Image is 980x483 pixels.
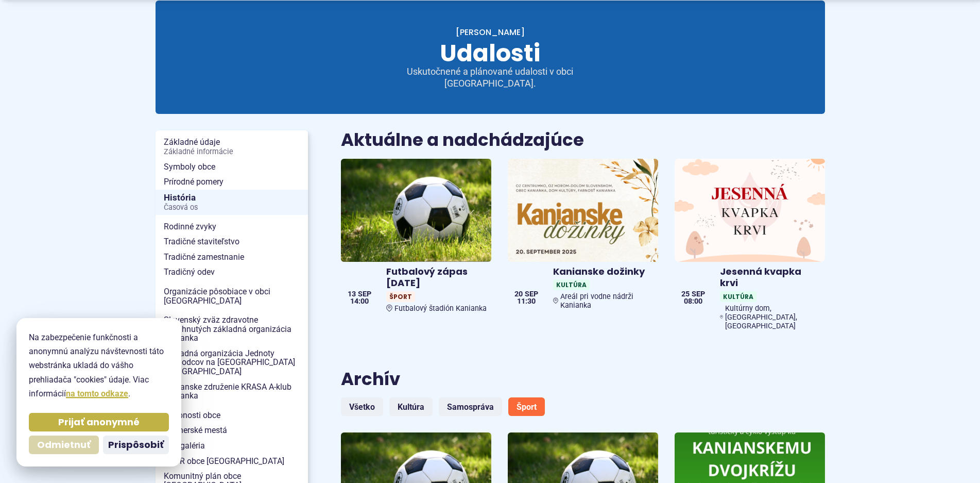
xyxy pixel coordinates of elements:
a: Osobnosti obce [156,408,308,423]
span: Kultúra [720,291,757,302]
span: 14:00 [348,298,371,305]
span: sep [525,291,538,298]
span: Tradičné zamestnanie [164,249,300,265]
a: Kanianske dožinky KultúraAreál pri vodne nádrži Kanianka 20 sep 11:30 [508,159,658,314]
a: Samospráva [439,397,502,416]
a: Symboly obce [156,159,308,175]
span: Kultúrny dom, [GEOGRAPHIC_DATA], [GEOGRAPHIC_DATA] [725,304,821,330]
button: Prijať anonymné [29,413,169,431]
a: Všetko [341,397,383,416]
a: Partnerské mestá [156,423,308,438]
p: Uskutočnené a plánované udalosti v obci [GEOGRAPHIC_DATA]. [367,66,614,89]
span: Základné údaje [164,135,300,159]
span: Základná organizácia Jednoty dôchodcov na [GEOGRAPHIC_DATA] [GEOGRAPHIC_DATA] [164,346,300,379]
span: Prispôsobiť [108,439,164,451]
a: Základné údajeZákladné informácie [156,135,308,159]
span: Fotogaléria [164,438,300,454]
a: Občianske združenie KRASA A-klub Kanianka [156,379,308,404]
span: Prijať anonymné [58,417,140,428]
span: Areál pri vodne nádrži Kanianka [560,292,654,310]
span: Organizácie pôsobiace v obci [GEOGRAPHIC_DATA] [164,284,300,308]
span: 08:00 [681,298,705,305]
span: Prírodné pomery [164,174,300,190]
a: na tomto odkaze [66,389,128,398]
span: Občianske združenie KRASA A-klub Kanianka [164,379,300,404]
a: Futbalový zápas [DATE] ŠportFutbalový štadión Kanianka 13 sep 14:00 [341,159,491,317]
span: Časová os [164,204,300,212]
span: Základné informácie [164,148,300,156]
a: Fotogaléria [156,438,308,454]
span: 11:30 [514,298,538,305]
a: Kultúra [389,397,433,416]
a: Jesenná kvapka krvi KultúraKultúrny dom, [GEOGRAPHIC_DATA], [GEOGRAPHIC_DATA] 25 sep 08:00 [675,159,825,335]
h4: Kanianske dožinky [553,266,654,278]
h2: Archív [341,370,825,389]
h4: Futbalový zápas [DATE] [386,266,487,289]
a: Šport [508,397,545,416]
a: Slovenský zväz zdravotne postihnutých základná organizácia Kanianka [156,312,308,346]
a: PHSR obce [GEOGRAPHIC_DATA] [156,454,308,469]
a: Prírodné pomery [156,174,308,190]
span: 25 [681,291,690,298]
span: Udalosti [440,37,540,70]
span: 20 [514,291,523,298]
span: sep [692,291,705,298]
span: PHSR obce [GEOGRAPHIC_DATA] [164,454,300,469]
a: [PERSON_NAME] [456,26,525,38]
a: HistóriaČasová os [156,190,308,215]
h4: Jesenná kvapka krvi [720,266,821,289]
a: Tradičné staviteľstvo [156,234,308,249]
span: 13 [348,291,356,298]
span: Kultúra [553,279,590,290]
span: sep [358,291,371,298]
span: Partnerské mestá [164,423,300,438]
span: Slovenský zväz zdravotne postihnutých základná organizácia Kanianka [164,312,300,346]
button: Prispôsobiť [103,436,169,454]
span: Šport [386,291,415,302]
span: Futbalový štadión Kanianka [394,304,487,313]
button: Odmietnuť [29,436,99,454]
span: Odmietnuť [37,439,91,451]
span: Tradičný odev [164,264,300,280]
span: História [164,190,300,215]
a: Základná organizácia Jednoty dôchodcov na [GEOGRAPHIC_DATA] [GEOGRAPHIC_DATA] [156,346,308,379]
a: Tradičný odev [156,264,308,280]
span: Rodinné zvyky [164,219,300,235]
h2: Aktuálne a nadchádzajúce [341,130,825,149]
span: Tradičné staviteľstvo [164,234,300,249]
a: Rodinné zvyky [156,219,308,235]
p: Na zabezpečenie funkčnosti a anonymnú analýzu návštevnosti táto webstránka ukladá do vášho prehli... [29,330,169,401]
span: Osobnosti obce [164,408,300,423]
a: Tradičné zamestnanie [156,249,308,265]
span: Symboly obce [164,159,300,175]
a: Organizácie pôsobiace v obci [GEOGRAPHIC_DATA] [156,284,308,308]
